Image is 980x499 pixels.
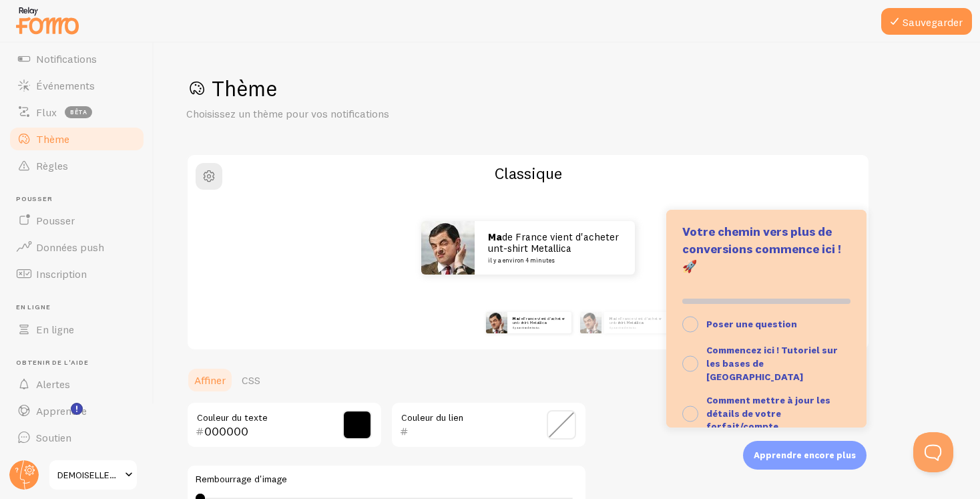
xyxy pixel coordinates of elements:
[36,132,69,146] font: Thème
[754,450,856,460] font: Apprendre encore plus
[666,389,867,439] button: Comment mettre à jour les détails de votre forfait/compte
[913,432,953,472] iframe: Aide Scout Beacon - Ouvrir
[8,45,146,72] a: Notifications
[8,72,146,99] a: Événements
[421,221,475,275] img: Fomo
[16,358,89,367] font: Obtenir de l'aide
[614,320,642,325] font: t-shirt Metallica
[36,404,87,418] font: Apprendre
[8,99,146,126] a: Flux bêta
[609,326,636,329] font: il y a environ 4 minutes
[36,377,70,391] font: Alertes
[36,267,87,281] font: Inscription
[36,159,68,172] font: Règles
[513,326,539,329] font: il y a environ 4 minutes
[36,214,75,227] font: Pousser
[234,367,268,393] a: CSS
[513,316,518,321] font: Ma
[488,230,619,255] font: de France vient d'acheter un
[16,303,50,311] font: En ligne
[706,344,838,382] font: Commencez ici ! Tutoriel sur les bases de [GEOGRAPHIC_DATA]
[488,230,502,243] font: Ma
[8,207,146,234] a: Pousser
[8,316,146,343] a: En ligne
[8,261,146,287] a: Inscription
[36,52,97,65] font: Notifications
[682,224,841,273] font: Votre chemin vers plus de conversions commence ici ! 🚀
[57,469,140,481] font: DEMOISELLEMALINE
[706,394,830,432] font: Comment mettre à jour les détails de votre forfait/compte
[836,200,852,296] div: Diapositive suivante
[609,316,615,321] font: Ma
[242,373,260,387] font: CSS
[194,373,226,387] font: Affiner
[8,371,146,397] a: Alertes
[36,323,74,336] font: En ligne
[8,126,146,152] a: Thème
[186,367,234,393] a: Affiner
[8,152,146,179] a: Règles
[517,320,545,325] font: t-shirt Metallica
[71,403,83,415] svg: <p>Regardez les nouveaux tutoriels sur les fonctionnalités !</p>
[495,163,562,183] font: Classique
[486,312,507,333] img: Fomo
[580,312,601,333] img: Fomo
[36,106,57,119] font: Flux
[70,108,87,116] font: bêta
[196,473,287,485] font: Rembourrage d'image
[706,318,797,330] font: Poser une question
[666,339,867,389] button: Commencez ici ! Tutoriel sur les bases de [GEOGRAPHIC_DATA]
[488,257,555,264] font: il y a environ 4 minutes
[743,441,867,470] div: Apprendre encore plus
[513,316,565,325] font: de France vient d'acheter un
[14,3,81,37] img: fomo-relay-logo-orange.svg
[499,242,571,255] font: t-shirt Metallica
[666,210,867,428] div: Apprendre encore plus
[666,309,867,339] button: Poser une question
[212,75,277,102] font: Thème
[8,397,146,424] a: Apprendre
[186,107,389,120] font: Choisissez un thème pour vos notifications
[8,234,146,261] a: Données push
[36,79,95,92] font: Événements
[36,240,104,254] font: Données push
[48,459,138,491] a: DEMOISELLEMALINE
[8,424,146,451] a: Soutien
[16,194,53,203] font: Pousser
[36,431,71,444] font: Soutien
[682,299,850,304] div: 0% de 100%
[609,316,662,325] font: de France vient d'acheter un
